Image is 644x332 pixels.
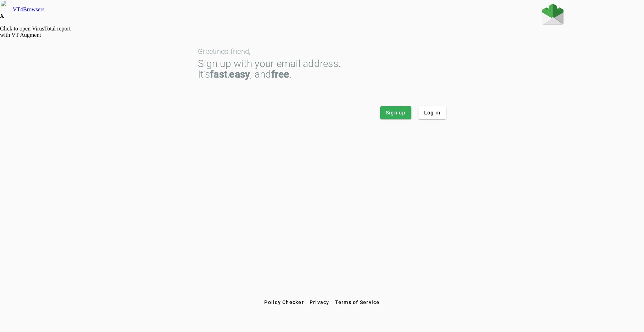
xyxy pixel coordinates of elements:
img: Fraudmarc Logo [542,4,563,25]
strong: fast [210,68,227,80]
span: Sign up [386,109,406,116]
span: Log in [424,109,441,116]
button: Policy Checker [261,296,307,309]
strong: free [271,68,289,80]
button: Log in [418,106,446,119]
div: Sign up with your email address. It’s , , and . [198,58,446,80]
button: Terms of Service [332,296,383,309]
span: Policy Checker [264,299,304,305]
div: Greetings friend, [198,48,446,55]
span: Terms of Service [335,299,380,305]
button: Privacy [307,296,332,309]
strong: easy [229,68,250,80]
button: Sign up [380,106,411,119]
span: Privacy [310,299,329,305]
